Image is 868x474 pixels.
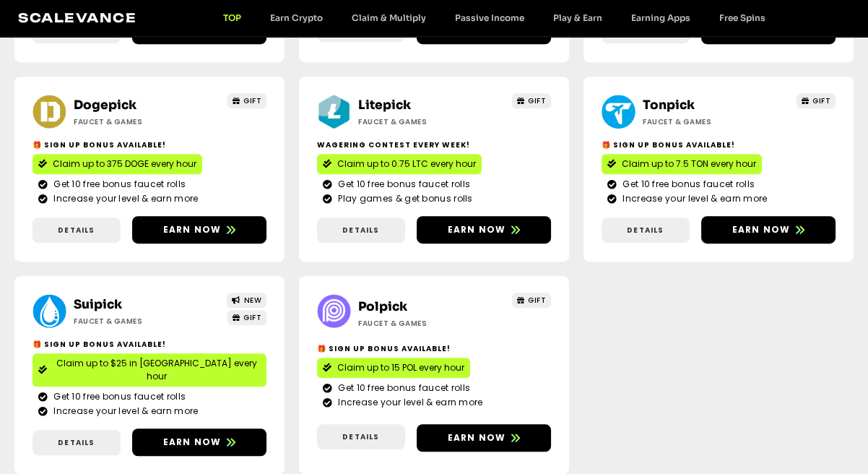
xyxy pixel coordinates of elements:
[317,343,551,354] h2: 🎁 Sign Up Bonus Available!
[622,158,756,171] span: Claim up to 7.5 TON every hour
[337,158,476,171] span: Claim up to 0.75 LTC every hour
[602,217,690,243] a: Details
[244,295,262,306] span: NEW
[74,316,195,327] h2: Faucet & Games
[32,139,266,150] h2: 🎁 Sign Up Bonus Available!
[512,293,552,308] a: GIFT
[256,12,337,23] a: Earn Crypto
[334,396,482,409] span: Increase your level & earn more
[53,158,196,171] span: Claim up to 375 DOGE every hour
[32,339,266,350] h2: 🎁 Sign Up Bonus Available!
[32,353,266,387] a: Claim up to $25 in [GEOGRAPHIC_DATA] every hour
[337,12,440,23] a: Claim & Multiply
[440,12,539,23] a: Passive Income
[358,299,407,314] a: Polpick
[32,154,202,174] a: Claim up to 375 DOGE every hour
[58,225,95,236] span: Details
[358,318,479,329] h2: Faucet & Games
[705,12,780,23] a: Free Spins
[32,430,121,455] a: Details
[74,116,195,127] h2: Faucet & Games
[797,93,836,108] a: GIFT
[447,223,505,236] span: Earn now
[512,93,552,108] a: GIFT
[162,436,221,449] span: Earn now
[358,116,479,127] h2: Faucet & Games
[358,98,411,113] a: Litepick
[619,192,767,205] span: Increase your level & earn more
[58,437,95,448] span: Details
[243,312,261,323] span: GIFT
[50,405,198,418] span: Increase your level & earn more
[602,139,836,150] h2: 🎁 Sign Up Bonus Available!
[53,357,261,383] span: Claim up to $25 in [GEOGRAPHIC_DATA] every hour
[539,12,617,23] a: Play & Earn
[32,217,121,243] a: Details
[528,95,546,106] span: GIFT
[812,95,830,106] span: GIFT
[627,225,664,236] span: Details
[227,310,267,325] a: GIFT
[18,10,136,25] a: Scalevance
[619,178,755,191] span: Get 10 free bonus faucet rolls
[227,293,266,308] a: NEW
[162,223,221,236] span: Earn now
[50,192,198,205] span: Increase your level & earn more
[74,98,136,113] a: Dogepick
[417,424,551,452] a: Earn now
[732,223,790,236] span: Earn now
[132,216,266,244] a: Earn now
[643,116,764,127] h2: Faucet & Games
[317,424,405,449] a: Details
[701,216,836,244] a: Earn now
[317,358,470,378] a: Claim up to 15 POL every hour
[337,361,464,374] span: Claim up to 15 POL every hour
[317,154,482,174] a: Claim up to 0.75 LTC every hour
[50,178,186,191] span: Get 10 free bonus faucet rolls
[643,98,695,113] a: Tonpick
[74,297,122,312] a: Suipick
[528,295,546,306] span: GIFT
[602,154,762,174] a: Claim up to 7.5 TON every hour
[447,431,505,444] span: Earn now
[342,431,379,442] span: Details
[209,12,780,23] nav: Menu
[617,12,705,23] a: Earning Apps
[50,390,186,403] span: Get 10 free bonus faucet rolls
[334,178,470,191] span: Get 10 free bonus faucet rolls
[334,192,472,205] span: Play games & get bonus rolls
[417,216,551,244] a: Earn now
[227,93,267,108] a: GIFT
[209,12,256,23] a: TOP
[132,428,266,456] a: Earn now
[342,225,379,236] span: Details
[317,139,551,150] h2: Wagering contest every week!
[317,217,405,243] a: Details
[334,382,470,395] span: Get 10 free bonus faucet rolls
[243,95,261,106] span: GIFT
